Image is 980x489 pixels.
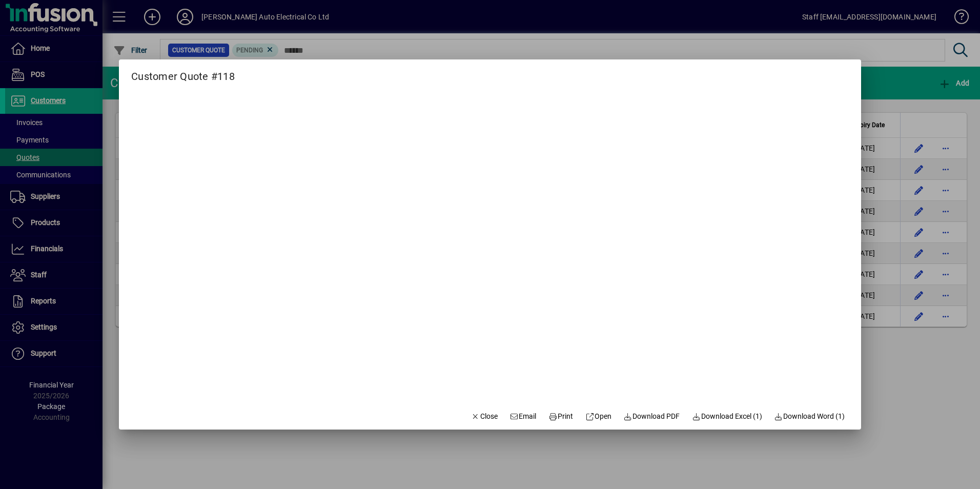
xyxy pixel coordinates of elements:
a: Download PDF [620,407,684,425]
span: Email [510,411,537,422]
span: Print [548,411,573,422]
button: Print [544,407,577,425]
span: Download Excel (1) [692,411,762,422]
button: Close [467,407,502,425]
span: Close [471,411,498,422]
h2: Customer Quote #118 [119,59,247,85]
button: Email [506,407,541,425]
span: Download Word (1) [774,411,845,422]
button: Download Word (1) [770,407,849,425]
button: Download Excel (1) [688,407,766,425]
a: Open [581,407,616,425]
span: Open [585,411,611,422]
span: Download PDF [624,411,680,422]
